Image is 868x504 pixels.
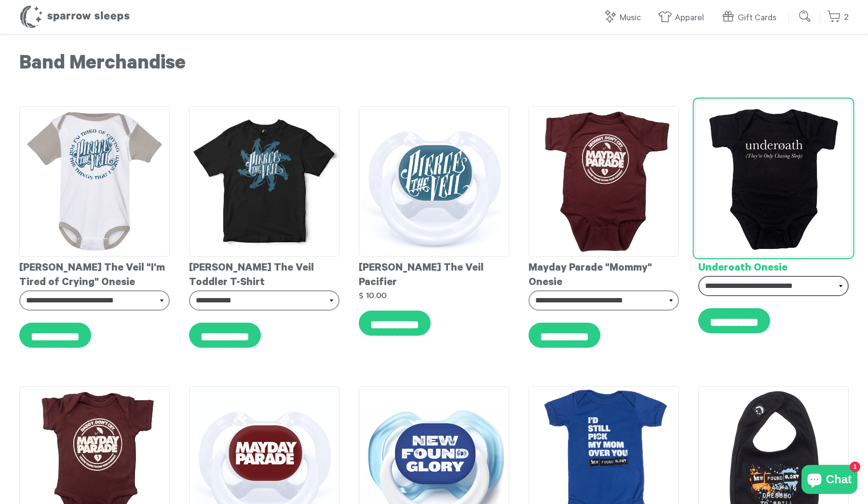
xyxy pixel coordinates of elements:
[189,106,339,257] img: PierceTheVeilToddlerT-shirt_grande.jpg
[19,5,130,29] h1: Sparrow Sleeps
[799,465,860,496] inbox-online-store-chat: Shopify online store chat
[698,257,849,276] div: Underoath Onesie
[603,8,646,28] a: Music
[359,257,509,290] div: [PERSON_NAME] The Veil Pacifier
[695,100,852,257] img: Underoath-Onesie_grande.jpg
[19,53,849,77] h1: Band Merchandise
[529,106,679,257] img: Mayday_Parade_-_Mommy_Onesie_grande.png
[19,257,170,290] div: [PERSON_NAME] The Veil "I'm Tired of Crying" Onesie
[827,7,849,28] a: 2
[359,106,509,257] img: PierceTheVeilPacifier_grande.jpg
[721,8,781,28] a: Gift Cards
[189,257,339,290] div: [PERSON_NAME] The Veil Toddler T-Shirt
[529,257,679,290] div: Mayday Parade "Mommy" Onesie
[796,7,815,26] input: Submit
[359,291,387,300] strong: $ 10.00
[19,106,170,257] img: PierceTheVeild-Onesie-I_mtiredofCrying_grande.jpg
[658,8,709,28] a: Apparel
